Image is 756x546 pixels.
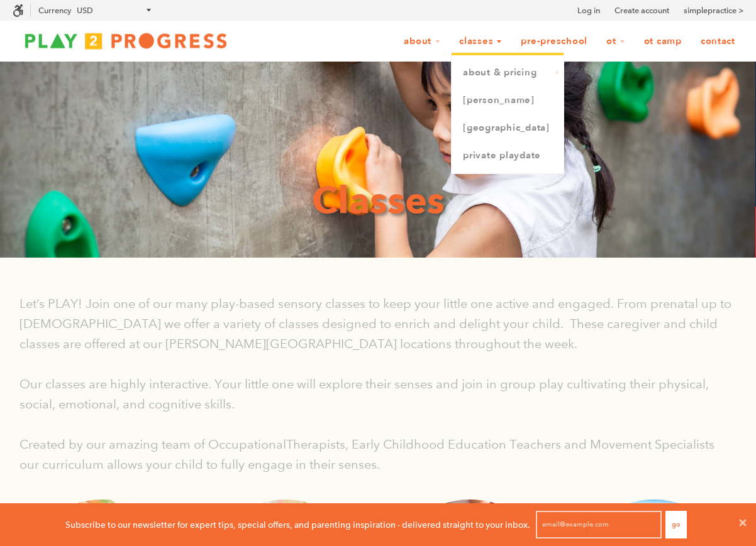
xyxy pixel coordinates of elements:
a: [PERSON_NAME] [452,87,564,114]
input: email@example.com [536,511,662,538]
a: [GEOGRAPHIC_DATA] [452,114,564,142]
p: Subscribe to our newsletter for expert tips, special offers, and parenting inspiration - delivere... [65,518,530,532]
a: About & Pricing [452,59,564,87]
a: Private Playdate [452,142,564,170]
a: OT [598,30,633,53]
a: Pre-Preschool [513,30,596,53]
button: Go [665,511,687,538]
img: Play2Progress logo [13,28,239,53]
p: Created by our amazing team of OccupationalTherapists, Early Childhood Education Teachers and Mov... [19,434,737,474]
a: Create account [614,4,669,17]
label: Currency [38,6,71,15]
a: Log in [577,4,600,17]
p: Let’s PLAY! Join one of our many play-based sensory classes to keep your little one active and en... [19,293,737,354]
a: OT Camp [636,30,690,53]
a: Contact [692,30,743,53]
p: Our classes are highly interactive. Your little one will explore their senses and join in group p... [19,374,737,414]
a: About [396,30,448,53]
a: simplepractice > [684,4,743,17]
a: Classes [451,30,510,53]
